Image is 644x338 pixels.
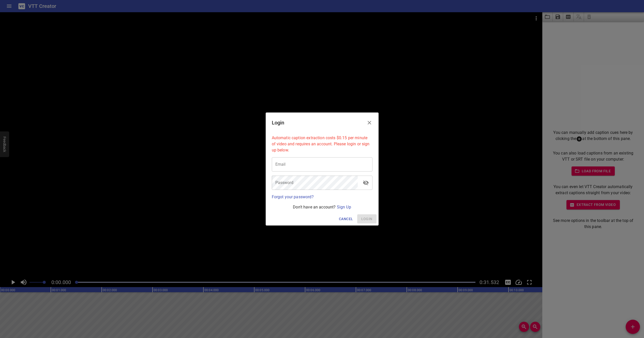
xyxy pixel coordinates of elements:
[360,177,372,189] button: toggle password visibility
[337,214,355,224] button: Cancel
[272,194,314,199] a: Forgot your password?
[272,135,372,153] p: Automatic caption extraction costs $0.15 per minute of video and requires an account. Please logi...
[339,216,353,222] span: Cancel
[272,204,372,210] p: Don't have an account?
[272,119,284,127] h6: Login
[357,214,377,224] span: Please enter your email and password above.
[363,117,376,129] button: Close
[337,205,351,209] a: Sign Up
